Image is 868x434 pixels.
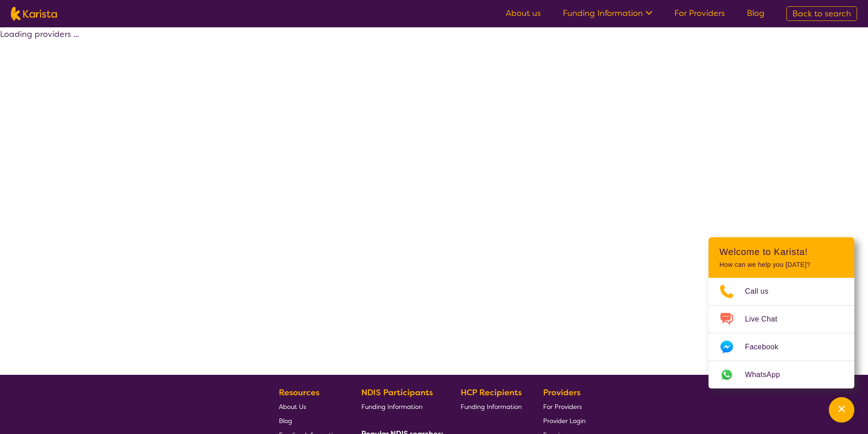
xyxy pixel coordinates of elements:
[461,403,522,411] span: Funding Information
[361,403,422,411] span: Funding Information
[792,8,851,19] span: Back to search
[745,312,788,326] span: Live Chat
[543,399,586,414] a: For Providers
[719,261,843,269] p: How can we help you [DATE]?
[709,237,854,388] div: Channel Menu
[747,8,765,19] a: Blog
[461,387,522,398] b: HCP Recipients
[279,387,319,398] b: Resources
[709,278,854,388] ul: Choose channel
[279,417,292,425] span: Blog
[361,399,440,414] a: Funding Information
[543,387,580,398] b: Providers
[461,399,522,414] a: Funding Information
[745,368,791,382] span: WhatsApp
[563,8,652,19] a: Funding Information
[279,399,340,414] a: About Us
[279,414,340,428] a: Blog
[506,8,541,19] a: About us
[829,397,854,423] button: Channel Menu
[745,340,789,354] span: Facebook
[719,246,843,257] h2: Welcome to Karista!
[709,361,854,388] a: Web link opens in a new tab.
[279,403,306,411] span: About Us
[543,403,582,411] span: For Providers
[786,6,857,21] a: Back to search
[11,7,57,20] img: Karista logo
[361,387,433,398] b: NDIS Participants
[745,285,780,298] span: Call us
[674,8,725,19] a: For Providers
[543,414,586,428] a: Provider Login
[543,417,586,425] span: Provider Login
